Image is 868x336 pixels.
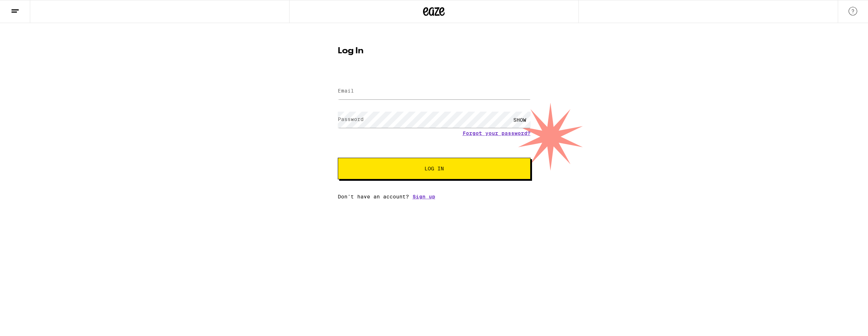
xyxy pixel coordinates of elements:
input: Email [338,83,531,99]
a: Sign up [413,194,435,200]
h1: Log In [338,47,531,55]
label: Email [338,88,354,94]
button: Log In [338,158,531,179]
span: Log In [424,166,444,171]
label: Password [338,116,364,122]
div: SHOW [509,112,531,128]
a: Forgot your password? [463,130,531,136]
div: Don't have an account? [338,194,531,200]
